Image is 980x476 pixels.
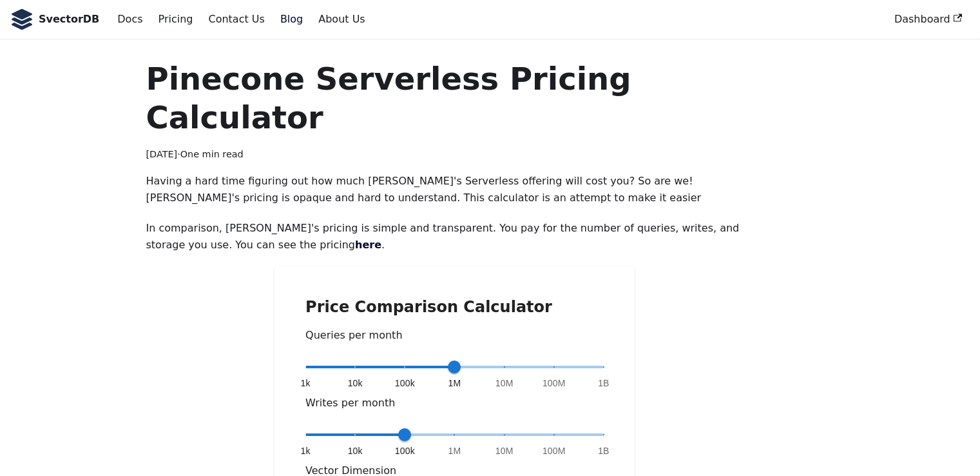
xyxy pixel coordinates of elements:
span: 1k [301,444,311,457]
span: 100k [395,444,415,457]
a: Blog [273,8,311,30]
span: 10M [495,444,514,457]
span: 100M [543,377,566,390]
a: Pricing [151,8,201,30]
span: 1B [598,377,609,390]
p: Queries per month [305,327,604,344]
a: Docs [110,8,150,30]
span: 100M [543,444,566,457]
span: 100k [395,377,415,390]
a: Contact Us [200,8,272,30]
a: Dashboard [887,8,970,30]
a: here [355,239,381,251]
time: [DATE] [146,149,177,159]
span: 1k [301,377,311,390]
span: 10k [348,444,363,457]
h1: Pinecone Serverless Pricing Calculator [146,59,763,137]
span: 10M [495,377,514,390]
span: 10k [348,377,363,390]
p: Having a hard time figuring out how much [PERSON_NAME]'s Serverless offering will cost you? So ar... [146,173,763,207]
a: SvectorDB LogoSvectorDB [10,9,99,30]
a: About Us [311,8,372,30]
span: 1M [448,444,461,457]
b: SvectorDB [39,11,99,28]
div: · One min read [146,147,763,163]
p: Writes per month [305,395,604,412]
p: In comparison, [PERSON_NAME]'s pricing is simple and transparent. You pay for the number of queri... [146,220,763,254]
h2: Price Comparison Calculator [305,297,604,317]
span: 1M [448,377,461,390]
img: SvectorDB Logo [10,9,34,30]
span: 1B [598,444,609,457]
